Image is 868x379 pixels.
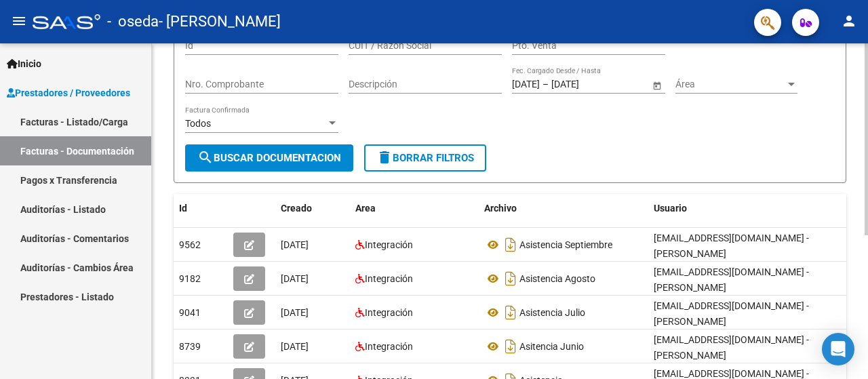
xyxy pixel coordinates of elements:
[502,234,519,256] i: Descargar documento
[376,152,474,164] span: Borrar Filtros
[479,194,648,223] datatable-header-cell: Archivo
[350,194,479,223] datatable-header-cell: Area
[197,149,214,165] mat-icon: search
[281,307,309,318] span: [DATE]
[519,341,584,352] span: Asitencia Junio
[281,203,312,214] span: Creado
[542,79,549,90] span: –
[355,203,376,214] span: Area
[654,266,809,293] span: [EMAIL_ADDRESS][DOMAIN_NAME] - [PERSON_NAME]
[502,268,519,290] i: Descargar documento
[174,194,228,223] datatable-header-cell: Id
[281,239,309,250] span: [DATE]
[650,78,664,92] button: Open calendar
[502,336,519,357] i: Descargar documento
[179,341,201,352] span: 8739
[365,239,413,250] span: Integración
[654,300,809,327] span: [EMAIL_ADDRESS][DOMAIN_NAME] - [PERSON_NAME]
[376,149,393,165] mat-icon: delete
[159,7,281,37] span: - [PERSON_NAME]
[841,13,857,29] mat-icon: person
[365,307,413,318] span: Integración
[185,144,353,172] button: Buscar Documentacion
[179,239,201,250] span: 9562
[185,118,211,129] span: Todos
[654,203,687,214] span: Usuario
[7,85,130,100] span: Prestadores / Proveedores
[179,273,201,284] span: 9182
[675,79,785,90] span: Área
[281,341,309,352] span: [DATE]
[197,152,341,164] span: Buscar Documentacion
[275,194,350,223] datatable-header-cell: Creado
[648,194,852,223] datatable-header-cell: Usuario
[179,307,201,318] span: 9041
[654,233,809,259] span: [EMAIL_ADDRESS][DOMAIN_NAME] - [PERSON_NAME]
[364,144,486,172] button: Borrar Filtros
[519,273,595,284] span: Asistencia Agosto
[519,239,612,250] span: Asistencia Septiembre
[7,56,41,71] span: Inicio
[365,273,413,284] span: Integración
[179,203,187,214] span: Id
[107,7,159,37] span: - oseda
[365,341,413,352] span: Integración
[822,333,854,365] div: Open Intercom Messenger
[654,334,809,361] span: [EMAIL_ADDRESS][DOMAIN_NAME] - [PERSON_NAME]
[551,79,618,90] input: Fecha fin
[484,203,517,214] span: Archivo
[502,302,519,323] i: Descargar documento
[281,273,309,284] span: [DATE]
[11,13,27,29] mat-icon: menu
[512,79,540,90] input: Fecha inicio
[519,307,585,318] span: Asistencia Julio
